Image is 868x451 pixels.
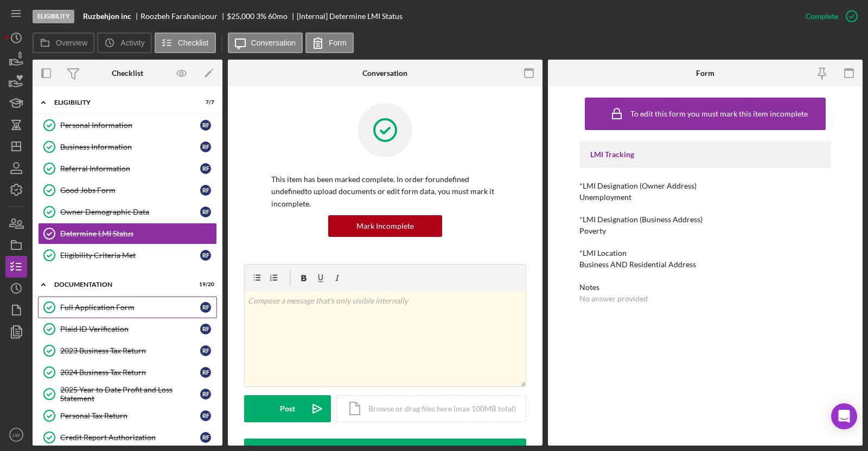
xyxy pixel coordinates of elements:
[38,223,217,244] a: Determine LMI Status
[329,38,347,47] label: Form
[38,158,217,179] a: Referral InformationRF
[200,367,211,378] div: R F
[33,33,94,53] button: Overview
[155,33,216,53] button: Checklist
[200,141,211,152] div: R F
[60,143,200,151] div: Business Information
[38,244,217,266] a: Eligibility Criteria MetRF
[579,249,831,257] div: *LMI Location
[200,207,211,217] div: R F
[227,11,254,21] span: $25,000
[590,150,820,159] div: LMI Tracking
[200,389,211,400] div: R F
[579,283,831,292] div: Notes
[200,250,211,261] div: R F
[280,395,295,422] div: Post
[271,173,499,210] p: This item has been marked complete. In order for undefined undefined to upload documents or edit ...
[60,303,200,312] div: Full Application Form
[630,109,808,118] div: To edit this form you must mark this item incomplete
[251,38,296,47] label: Conversation
[60,325,200,333] div: Plaid ID Verification
[38,136,217,158] a: Business InformationRF
[141,12,227,21] div: Roozbeh Farahanipour
[112,69,143,78] div: Checklist
[806,5,838,27] div: Complete
[60,164,200,173] div: Referral Information
[297,12,403,21] div: [Internal] Determine LMI Status
[60,251,200,260] div: Eligibility Criteria Met
[200,163,211,174] div: R F
[38,383,217,405] a: 2025 Year to Date Profit and Loss StatementRF
[696,69,714,78] div: Form
[56,38,87,47] label: Overview
[356,215,414,237] div: Mark Incomplete
[579,294,648,303] div: No answer provided
[579,260,696,269] div: Business AND Residential Address
[200,185,211,196] div: R F
[200,410,211,421] div: R F
[38,427,217,448] a: Credit Report AuthorizationRF
[38,318,217,340] a: Plaid ID VerificationRF
[268,12,288,21] div: 60 mo
[328,215,442,237] button: Mark Incomplete
[178,38,209,47] label: Checklist
[12,432,21,438] text: LW
[60,433,200,442] div: Credit Report Authorization
[38,114,217,136] a: Personal InformationRF
[60,208,200,216] div: Owner Demographic Data
[60,411,200,420] div: Personal Tax Return
[228,33,303,53] button: Conversation
[5,424,27,446] button: LW
[60,346,200,355] div: 2023 Business Tax Return
[256,12,266,21] div: 3 %
[38,179,217,201] a: Good Jobs FormRF
[200,120,211,131] div: R F
[200,345,211,356] div: R F
[362,69,407,78] div: Conversation
[200,432,211,443] div: R F
[60,186,200,195] div: Good Jobs Form
[831,403,857,429] div: Open Intercom Messenger
[60,121,200,130] div: Personal Information
[200,302,211,313] div: R F
[200,324,211,334] div: R F
[60,229,216,238] div: Determine LMI Status
[579,227,606,235] div: Poverty
[795,5,863,27] button: Complete
[195,281,214,288] div: 19 / 20
[120,38,144,47] label: Activity
[60,368,200,377] div: 2024 Business Tax Return
[60,385,200,403] div: 2025 Year to Date Profit and Loss Statement
[579,215,831,224] div: *LMI Designation (Business Address)
[54,99,187,106] div: Eligibility
[38,201,217,223] a: Owner Demographic DataRF
[83,12,131,21] b: Ruzbehjon inc
[38,340,217,362] a: 2023 Business Tax ReturnRF
[579,182,831,190] div: *LMI Designation (Owner Address)
[97,33,151,53] button: Activity
[38,362,217,383] a: 2024 Business Tax ReturnRF
[305,33,354,53] button: Form
[195,99,214,106] div: 7 / 7
[38,297,217,318] a: Full Application FormRF
[579,193,631,202] div: Unemployment
[38,405,217,427] a: Personal Tax ReturnRF
[33,10,74,23] div: Eligibility
[244,395,331,422] button: Post
[54,281,187,288] div: Documentation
